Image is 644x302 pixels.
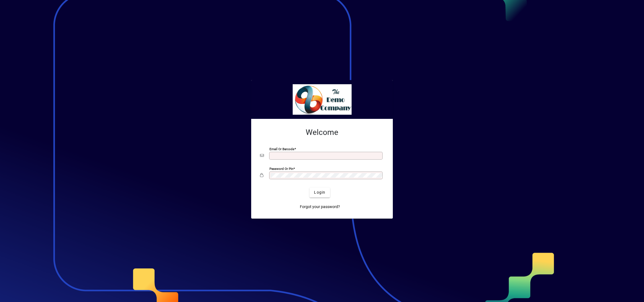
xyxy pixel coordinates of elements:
a: Forgot your password? [298,202,342,212]
button: Login [310,188,330,198]
h2: Welcome [260,128,384,137]
mat-label: Email or Barcode [269,147,294,151]
span: Login [314,190,325,195]
span: Forgot your password? [300,204,340,210]
mat-label: Password or Pin [269,167,293,170]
